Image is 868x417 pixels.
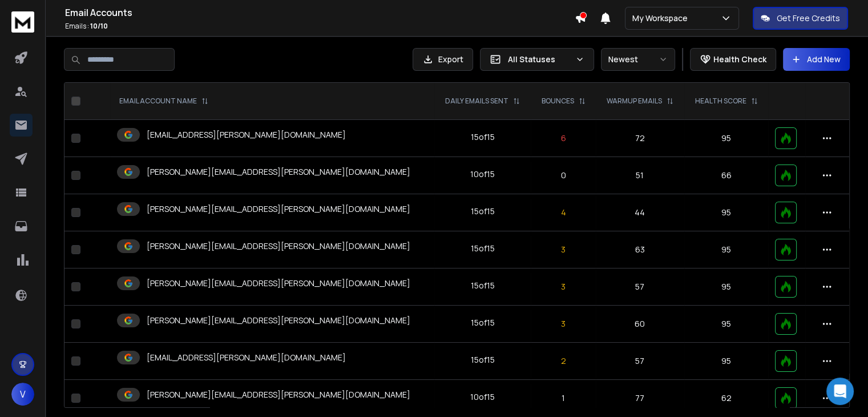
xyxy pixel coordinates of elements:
td: 44 [596,194,684,231]
p: [PERSON_NAME][EMAIL_ADDRESS][PERSON_NAME][DOMAIN_NAME] [147,166,410,178]
p: 3 [538,244,588,255]
div: EMAIL ACCOUNT NAME [119,97,208,106]
td: 51 [596,157,684,194]
h1: Email Accounts [65,6,575,19]
td: 95 [684,120,769,157]
p: 3 [538,281,588,292]
td: 57 [596,268,684,306]
p: [PERSON_NAME][EMAIL_ADDRESS][PERSON_NAME][DOMAIN_NAME] [147,240,410,252]
p: Health Check [713,54,766,65]
td: 95 [684,306,769,343]
p: [PERSON_NAME][EMAIL_ADDRESS][PERSON_NAME][DOMAIN_NAME] [147,278,410,289]
td: 66 [684,157,769,194]
div: 15 of 15 [471,317,495,328]
div: 15 of 15 [471,243,495,254]
button: Add New [783,48,850,71]
div: 10 of 15 [470,391,495,403]
p: All Statuses [508,54,571,65]
p: [PERSON_NAME][EMAIL_ADDRESS][PERSON_NAME][DOMAIN_NAME] [147,389,410,400]
p: [PERSON_NAME][EMAIL_ADDRESS][PERSON_NAME][DOMAIN_NAME] [147,203,410,215]
td: 95 [684,268,769,306]
p: [EMAIL_ADDRESS][PERSON_NAME][DOMAIN_NAME] [147,352,346,363]
td: 95 [684,231,769,268]
p: 2 [538,355,588,367]
td: 77 [596,380,684,417]
td: 57 [596,343,684,380]
div: 10 of 15 [470,169,495,180]
p: 0 [538,170,588,181]
button: Export [413,48,473,71]
p: WARMUP EMAILS [607,97,662,106]
button: Get Free Credits [753,7,848,30]
div: Open Intercom Messenger [826,378,854,405]
div: 15 of 15 [471,131,495,143]
div: 15 of 15 [471,280,495,291]
button: V [11,383,34,406]
p: DAILY EMAILS SENT [445,97,508,106]
p: [PERSON_NAME][EMAIL_ADDRESS][PERSON_NAME][DOMAIN_NAME] [147,315,410,326]
td: 95 [684,194,769,231]
span: 10 / 10 [90,21,108,31]
td: 63 [596,231,684,268]
p: 6 [538,133,588,144]
button: Newest [601,48,675,71]
img: logo [11,11,34,33]
p: Emails : [65,22,575,31]
td: 60 [596,306,684,343]
div: 15 of 15 [471,206,495,217]
p: BOUNCES [542,97,574,106]
p: 3 [538,318,588,330]
p: HEALTH SCORE [695,97,746,106]
button: Health Check [690,48,776,71]
td: 72 [596,120,684,157]
td: 95 [684,343,769,380]
div: 15 of 15 [471,354,495,366]
p: 1 [538,392,588,404]
p: 4 [538,207,588,218]
p: Get Free Credits [777,13,840,24]
td: 62 [684,380,769,417]
p: My Workspace [632,13,692,24]
p: [EMAIL_ADDRESS][PERSON_NAME][DOMAIN_NAME] [147,129,346,141]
